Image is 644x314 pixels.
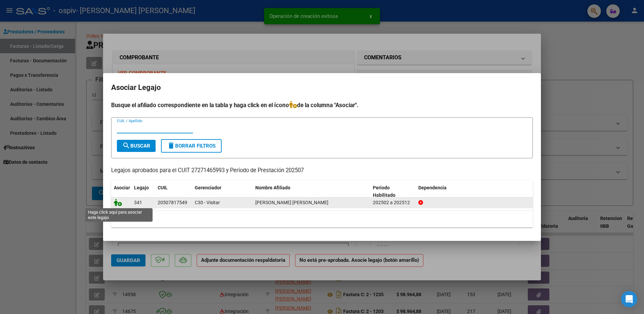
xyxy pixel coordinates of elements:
datatable-header-cell: Dependencia [416,181,533,203]
div: Open Intercom Messenger [621,291,637,307]
mat-icon: delete [167,142,175,150]
p: Legajos aprobados para el CUIT 27271465993 y Período de Prestación 202507 [111,166,533,175]
span: IGLESIAS BURGOS LUIS MIGUEL [255,200,328,205]
span: Legajo [134,185,149,190]
button: Borrar Filtros [161,139,222,153]
datatable-header-cell: CUIL [155,181,192,203]
mat-icon: search [122,142,130,150]
div: 1 registros [111,211,533,227]
div: 20507817549 [158,199,187,207]
span: Borrar Filtros [167,143,216,149]
span: 341 [134,200,142,205]
datatable-header-cell: Nombre Afiliado [253,181,370,203]
datatable-header-cell: Gerenciador [192,181,253,203]
h4: Busque el afiliado correspondiente en la tabla y haga click en el ícono de la columna "Asociar". [111,101,533,109]
span: Periodo Habilitado [373,185,395,198]
div: 202502 a 202512 [373,199,413,207]
datatable-header-cell: Legajo [131,181,155,203]
span: Buscar [122,143,150,149]
span: Nombre Afiliado [255,185,290,190]
span: C30 - Visitar [195,200,220,205]
datatable-header-cell: Asociar [111,181,131,203]
span: Gerenciador [195,185,221,190]
button: Buscar [117,140,156,152]
h2: Asociar Legajo [111,81,533,94]
span: CUIL [158,185,168,190]
datatable-header-cell: Periodo Habilitado [370,181,416,203]
span: Asociar [114,185,130,190]
span: Dependencia [418,185,447,190]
